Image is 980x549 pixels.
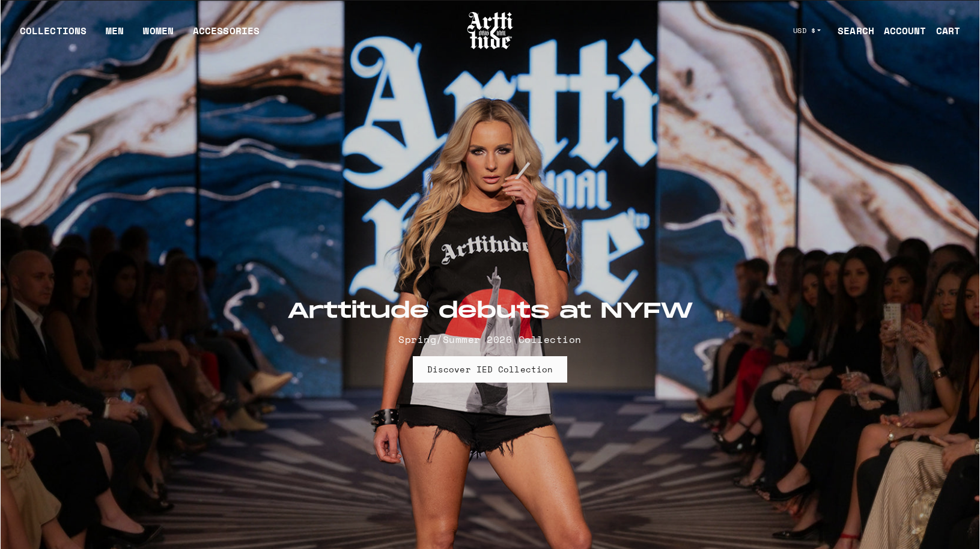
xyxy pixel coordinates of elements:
[287,299,693,325] h2: Arttitude debuts at NYFW
[106,23,124,47] a: MEN
[10,23,269,47] ul: Main navigation
[793,26,816,35] span: USD $
[828,19,874,43] a: SEARCH
[936,23,960,38] div: CART
[287,332,693,347] p: Spring/Summer 2026 Collection
[20,23,87,47] div: COLLECTIONS
[413,356,567,383] a: Discover IED Collection
[874,19,927,43] a: ACCOUNT
[193,23,260,47] div: ACCESSORIES
[143,23,174,47] a: WOMEN
[927,19,960,43] a: Open cart
[786,17,829,44] button: USD $
[466,10,514,51] img: Arttitude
